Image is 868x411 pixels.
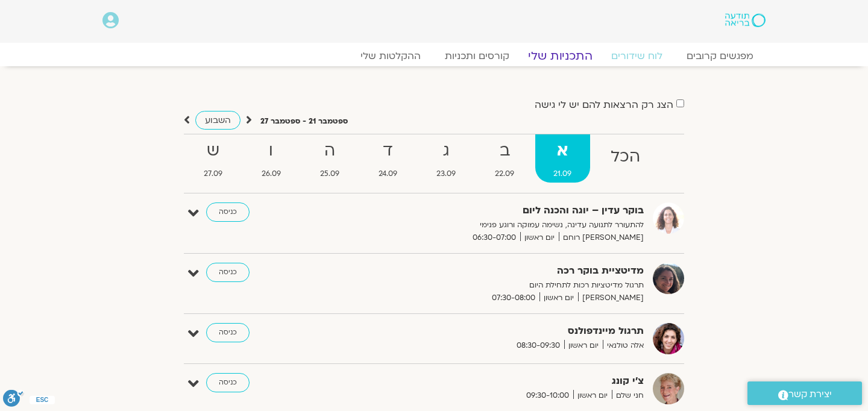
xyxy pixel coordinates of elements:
[348,263,644,279] strong: מדיטציית בוקר רכה
[206,202,250,222] a: כניסה
[301,137,357,165] strong: ה
[348,50,433,62] a: ההקלטות שלי
[564,339,603,352] span: יום ראשון
[360,137,415,165] strong: ד
[603,339,644,352] span: אלה טולנאי
[185,137,241,165] strong: ש
[522,389,573,402] span: 09:30-10:00
[535,137,590,165] strong: א
[535,134,590,183] a: א21.09
[206,263,250,282] a: כניסה
[535,99,673,110] label: הצג רק הרצאות להם יש לי גישה
[348,219,644,231] p: להתעורר לתנועה עדינה, נשימה עמוקה ורוגע פנימי
[418,134,474,183] a: ג23.09
[195,111,241,130] a: השבוע
[539,292,578,304] span: יום ראשון
[206,323,250,342] a: כניסה
[205,115,231,126] span: השבוע
[102,50,766,62] nav: Menu
[520,231,559,244] span: יום ראשון
[301,134,357,183] a: ה25.09
[301,168,357,180] span: 25.09
[514,49,607,63] a: התכניות שלי
[593,134,659,183] a: הכל
[477,137,533,165] strong: ב
[185,168,241,180] span: 27.09
[360,168,415,180] span: 24.09
[477,168,533,180] span: 22.09
[512,339,564,352] span: 08:30-09:30
[348,279,644,292] p: תרגול מדיטציות רכות לתחילת היום
[535,168,590,180] span: 21.09
[243,137,299,165] strong: ו
[612,389,644,402] span: חני שלם
[593,143,659,171] strong: הכל
[185,134,241,183] a: ש27.09
[573,389,612,402] span: יום ראשון
[488,292,539,304] span: 07:30-08:00
[348,202,644,219] strong: בוקר עדין – יוגה והכנה ליום
[578,292,644,304] span: [PERSON_NAME]
[599,50,675,62] a: לוח שידורים
[559,231,644,244] span: [PERSON_NAME] רוחם
[418,168,474,180] span: 23.09
[360,134,415,183] a: ד24.09
[747,381,862,405] a: יצירת קשר
[348,323,644,339] strong: תרגול מיינדפולנס
[243,168,299,180] span: 26.09
[468,231,520,244] span: 06:30-07:00
[675,50,766,62] a: מפגשים קרובים
[788,386,832,403] span: יצירת קשר
[418,137,474,165] strong: ג
[477,134,533,183] a: ב22.09
[206,373,250,392] a: כניסה
[433,50,521,62] a: קורסים ותכניות
[243,134,299,183] a: ו26.09
[348,373,644,389] strong: צ'י קונג
[260,115,348,128] p: ספטמבר 21 - ספטמבר 27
